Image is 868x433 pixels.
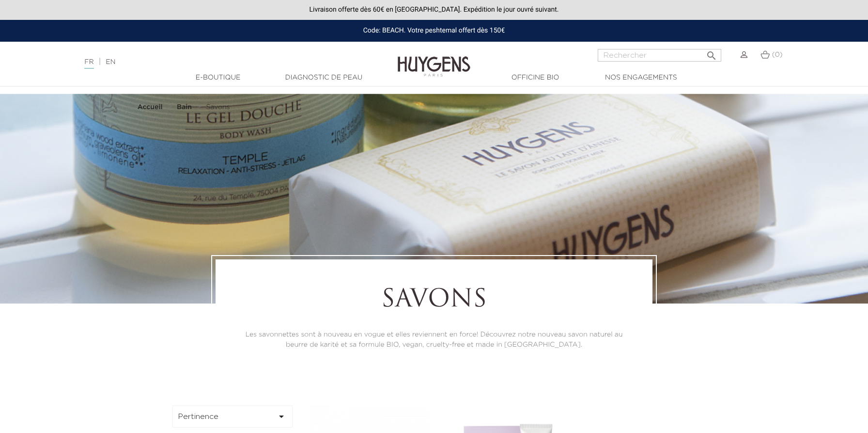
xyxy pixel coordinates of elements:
[177,103,194,111] a: Bain
[242,286,626,315] h1: Savons
[79,56,354,68] div: |
[84,59,93,69] a: FR
[242,330,626,350] p: Les savonnettes sont à nouveau en vogue et elles reviennent en force! Découvrez notre nouveau sav...
[703,46,720,59] button: 
[592,73,689,83] a: Nos engagements
[772,51,783,58] span: (0)
[177,104,192,111] strong: Bain
[706,47,717,59] i: 
[138,104,163,111] strong: Accueil
[172,405,293,428] button: Pertinence
[138,103,165,111] a: Accueil
[206,103,230,111] a: Savons
[598,49,721,62] input: Rechercher
[398,41,470,78] img: Huygens
[106,59,115,65] a: EN
[170,73,266,83] a: E-Boutique
[275,73,372,83] a: Diagnostic de peau
[276,411,287,422] i: 
[487,73,584,83] a: Officine Bio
